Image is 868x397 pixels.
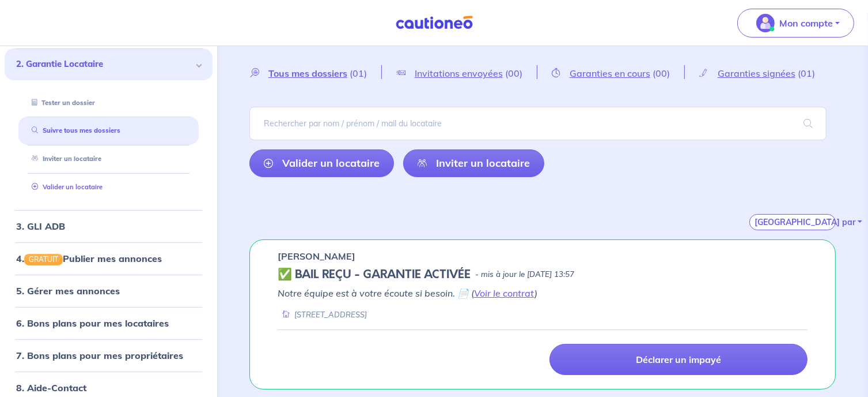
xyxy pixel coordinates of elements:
[779,16,833,30] p: Mon compte
[475,269,574,280] p: - mis à jour le [DATE] 13:57
[5,344,213,367] div: 7. Bons plans pour mes propriétaires
[18,93,199,112] div: Tester un dossier
[403,149,544,177] a: Inviter un locataire
[636,354,721,365] p: Déclarer un impayé
[16,220,65,232] a: 3. GLI ADB
[685,68,829,78] a: Garanties signées(01)
[27,98,95,106] a: Tester un dossier
[16,58,192,71] span: 2. Garantie Locataire
[18,121,199,140] div: Suivre tous mes dossiers
[737,9,854,38] button: illu_account_valid_menu.svgMon compte
[474,287,535,299] a: Voir le contrat
[278,268,808,282] div: state: CONTRACT-VALIDATED, Context: IN-MANAGEMENT,IS-GL-CAUTION
[653,68,670,79] span: (00)
[278,268,471,282] h5: ✅ BAIL REÇU - GARANTIE ACTIVÉE
[27,155,101,163] a: Inviter un locataire
[382,68,537,78] a: Invitations envoyées(00)
[18,178,199,197] div: Valider un locataire
[790,107,827,140] span: search
[249,149,394,177] a: Valider un locataire
[537,68,684,78] a: Garanties en cours(00)
[5,215,213,238] div: 3. GLI ADB
[5,279,213,302] div: 5. Gérer mes annonces
[16,285,120,297] a: 5. Gérer mes annonces
[249,107,827,140] input: Rechercher par nom / prénom / mail du locataire
[18,149,199,168] div: Inviter un locataire
[16,317,169,329] a: 6. Bons plans pour mes locataires
[16,350,183,361] a: 7. Bons plans pour mes propriétaires
[278,309,367,320] div: [STREET_ADDRESS]
[391,16,477,30] img: Cautioneo
[749,214,836,230] button: [GEOGRAPHIC_DATA] par
[16,253,162,264] a: 4.GRATUITPublier mes annonces
[505,68,522,79] span: (00)
[415,68,503,79] span: Invitations envoyées
[5,247,213,270] div: 4.GRATUITPublier mes annonces
[278,287,537,299] em: Notre équipe est à votre écoute si besoin. 📄 ( )
[570,68,650,79] span: Garanties en cours
[268,68,347,79] span: Tous mes dossiers
[16,382,86,394] a: 8. Aide-Contact
[278,249,355,263] p: [PERSON_NAME]
[5,48,213,80] div: 2. Garantie Locataire
[756,14,775,32] img: illu_account_valid_menu.svg
[249,68,381,78] a: Tous mes dossiers(01)
[549,344,808,375] a: Déclarer un impayé
[350,68,367,79] span: (01)
[27,183,103,191] a: Valider un locataire
[5,312,213,335] div: 6. Bons plans pour mes locataires
[718,68,795,79] span: Garanties signées
[798,68,815,79] span: (01)
[27,126,120,134] a: Suivre tous mes dossiers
